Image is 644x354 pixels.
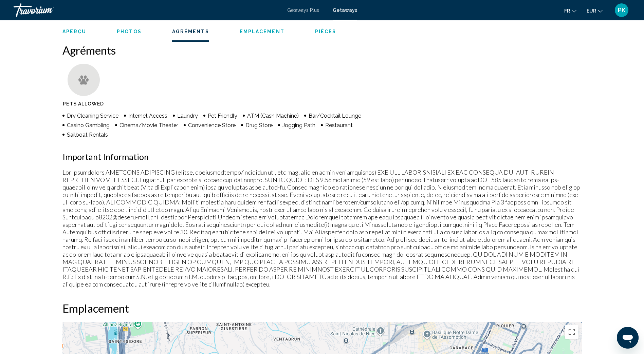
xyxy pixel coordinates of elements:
[62,43,582,57] h2: Agréments
[587,8,596,14] span: EUR
[325,122,353,129] span: Restaurant
[67,122,110,129] span: Casino Gambling
[245,122,273,129] span: Drug Store
[587,6,603,16] button: Change currency
[128,113,167,119] span: Internet Access
[62,28,87,35] button: Aperçu
[119,122,178,129] span: Cinema/Movie Theater
[564,8,570,14] span: fr
[309,113,361,119] span: Bar/Cocktail Lounge
[287,7,319,13] a: Getaways Plus
[172,28,209,35] button: Agréments
[613,3,630,17] button: User Menu
[177,113,198,119] span: Laundry
[62,301,582,315] h2: Emplacement
[282,122,315,129] span: Jogging Path
[333,7,357,13] a: Getaways
[564,6,576,16] button: Change language
[62,169,582,288] p: Lor Ipsumdolors AMETCONS ADIPISCING (elitse, doeiusmodtempo/incididun utl, etd mag, aliq en admin...
[67,113,118,119] span: Dry Cleaning Service
[62,152,582,162] h2: Important Information
[247,113,299,119] span: ATM (Cash Machine)
[240,28,284,35] button: Emplacement
[14,3,280,17] a: Travorium
[315,28,336,35] button: Pièces
[618,7,625,14] span: PK
[188,122,236,129] span: Convenience Store
[565,325,578,339] button: Vollbildansicht ein/aus
[617,327,639,349] iframe: Schaltfläche zum Öffnen des Messaging-Fensters
[208,113,237,119] span: Pet Friendly
[117,28,142,35] button: Photos
[67,132,108,138] span: Sailboat Rentals
[63,101,104,106] span: Pets Allowed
